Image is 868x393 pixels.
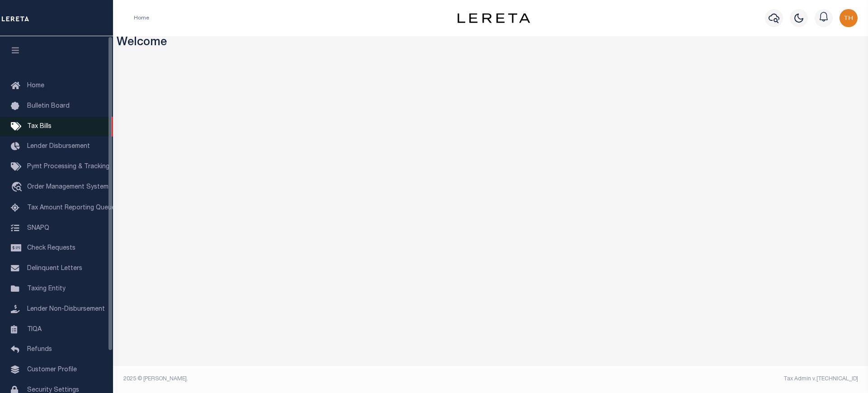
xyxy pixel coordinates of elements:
span: Check Requests [27,245,75,251]
img: svg+xml;base64,PHN2ZyB4bWxucz0iaHR0cDovL3d3dy53My5vcmcvMjAwMC9zdmciIHBvaW50ZXItZXZlbnRzPSJub25lIi... [840,9,858,27]
span: Home [27,83,44,89]
div: 2025 © [PERSON_NAME]. [117,375,491,383]
span: TIQA [27,326,42,332]
span: Taxing Entity [27,286,66,292]
li: Home [134,14,149,22]
img: logo-dark.svg [458,13,530,23]
span: Tax Bills [27,123,52,130]
h3: Welcome [117,36,865,50]
span: Bulletin Board [27,103,70,109]
span: Pymt Processing & Tracking [27,164,109,170]
span: Lender Disbursement [27,143,90,150]
div: Tax Admin v.[TECHNICAL_ID] [497,375,858,383]
span: Tax Amount Reporting Queue [27,205,115,211]
span: Delinquent Letters [27,265,82,272]
span: Customer Profile [27,367,77,373]
span: Refunds [27,346,52,353]
i: travel_explore [11,182,25,194]
span: Lender Non-Disbursement [27,306,105,313]
span: Order Management System [27,184,108,190]
span: SNAPQ [27,225,49,231]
